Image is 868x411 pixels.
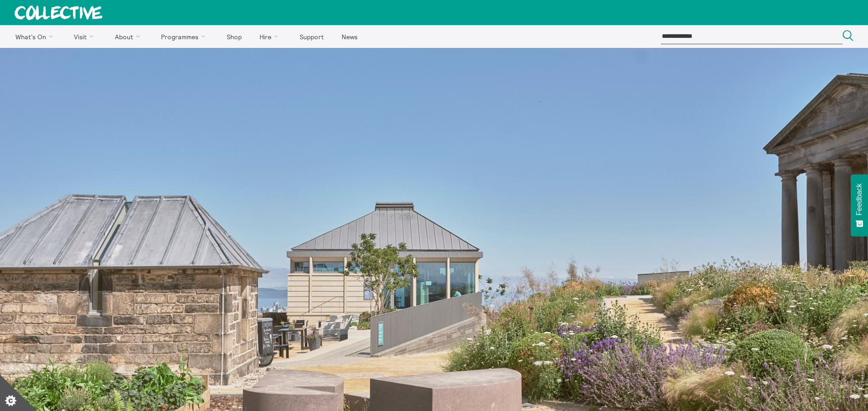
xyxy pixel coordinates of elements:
[7,25,64,48] a: What's On
[107,25,151,48] a: About
[66,25,105,48] a: Visit
[333,25,365,48] a: News
[252,25,290,48] a: Hire
[851,174,868,236] button: Feedback - Show survey
[855,183,863,215] span: Feedback
[291,25,332,48] a: Support
[153,25,217,48] a: Programmes
[218,25,249,48] a: Shop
